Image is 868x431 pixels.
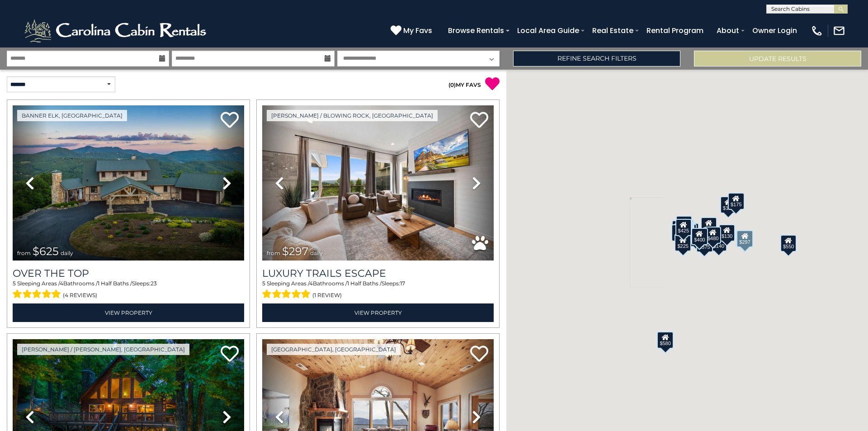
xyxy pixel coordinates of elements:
[282,245,308,258] span: $297
[450,81,454,88] span: 0
[642,23,708,38] a: Rental Program
[267,110,438,121] a: [PERSON_NAME] / Blowing Rock, [GEOGRAPHIC_DATA]
[691,227,708,245] div: $400
[736,230,753,247] div: $297
[13,279,244,301] div: Sleeping Areas / Bathrooms / Sleeps:
[671,224,688,241] div: $230
[676,215,692,232] div: $125
[262,280,265,287] span: 5
[391,25,434,37] a: My Favs
[151,280,157,287] span: 23
[705,226,721,243] div: $480
[728,192,744,209] div: $175
[13,105,244,260] img: thumbnail_167153549.jpeg
[513,51,680,66] a: Refine Search Filters
[513,23,584,38] a: Local Area Guide
[675,218,692,236] div: $425
[403,25,432,36] span: My Favs
[675,234,691,251] div: $225
[23,17,210,44] img: White-1-2.png
[448,81,456,88] span: ( )
[98,280,132,287] span: 1 Half Baths /
[312,289,342,301] span: (1 review)
[262,105,494,260] img: thumbnail_168695581.jpeg
[13,280,16,287] span: 5
[309,280,313,287] span: 4
[61,250,73,256] span: daily
[696,235,712,252] div: $375
[694,51,861,66] button: Update Results
[221,111,239,130] a: Add to favorites
[657,331,673,348] div: $580
[17,110,127,121] a: Banner Elk, [GEOGRAPHIC_DATA]
[588,23,638,38] a: Real Estate
[33,245,59,258] span: $625
[267,344,401,355] a: [GEOGRAPHIC_DATA], [GEOGRAPHIC_DATA]
[221,345,239,364] a: Add to favorites
[448,81,481,88] a: (0)MY FAVS
[267,250,280,256] span: from
[60,280,63,287] span: 4
[262,303,494,322] a: View Property
[470,111,488,130] a: Add to favorites
[711,234,727,251] div: $140
[13,267,244,279] a: Over The Top
[719,224,735,242] div: $130
[780,234,797,251] div: $550
[262,267,494,279] a: Luxury Trails Escape
[13,303,244,322] a: View Property
[712,23,744,38] a: About
[748,23,802,38] a: Owner Login
[701,217,717,234] div: $349
[347,280,382,287] span: 1 Half Baths /
[17,250,31,256] span: from
[833,24,845,37] img: mail-regular-white.png
[470,345,488,364] a: Add to favorites
[17,344,189,355] a: [PERSON_NAME] / [PERSON_NAME], [GEOGRAPHIC_DATA]
[63,289,97,301] span: (4 reviews)
[720,196,736,213] div: $175
[400,280,405,287] span: 17
[443,23,509,38] a: Browse Rentals
[811,24,823,37] img: phone-regular-white.png
[262,279,494,301] div: Sleeping Areas / Bathrooms / Sleeps:
[310,250,323,256] span: daily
